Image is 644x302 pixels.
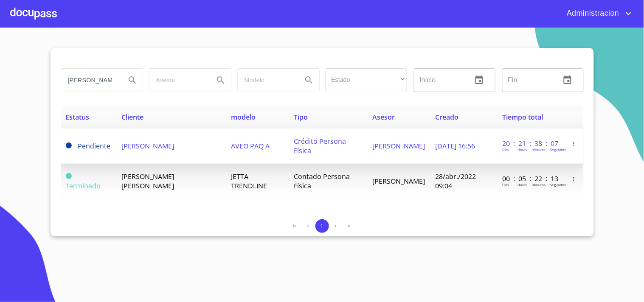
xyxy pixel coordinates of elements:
span: [PERSON_NAME] [373,141,425,151]
p: Horas [517,147,527,152]
span: Tiempo total [502,112,543,122]
span: Administracion [560,7,624,20]
p: Horas [517,182,527,187]
p: Dias [502,182,509,187]
p: Segundos [550,182,566,187]
button: Search [211,70,231,90]
p: 20 : 21 : 38 : 07 [502,139,560,148]
span: [PERSON_NAME] [121,141,174,151]
span: Crédito Persona Física [294,137,346,155]
p: Minutos [532,182,546,187]
span: Pendiente [66,143,72,148]
span: [PERSON_NAME] [373,176,425,186]
span: modelo [231,112,256,122]
span: 28/abr./2022 09:04 [436,172,476,190]
button: account of current user [560,7,634,20]
span: Estatus [66,112,90,122]
div: ​ [326,68,407,91]
input: search [61,69,119,92]
span: Terminado [66,181,101,190]
span: Pendiente [78,141,111,151]
span: AVEO PAQ A [231,141,270,151]
span: JETTA TRENDLINE [231,172,267,190]
p: 00 : 05 : 22 : 13 [502,174,560,183]
p: Dias [502,147,509,152]
span: [PERSON_NAME] [PERSON_NAME] [121,172,174,190]
span: Contado Persona Física [294,172,350,190]
span: Cliente [121,112,143,122]
p: Segundos [550,147,566,152]
button: Search [299,70,319,90]
span: Asesor [373,112,395,122]
p: Minutos [532,147,546,152]
button: 1 [315,219,329,233]
input: search [238,69,295,92]
span: 1 [321,223,323,229]
span: Creado [436,112,459,122]
button: Search [122,70,143,90]
span: Tipo [294,112,308,122]
span: [DATE] 16:56 [436,141,475,151]
input: search [149,69,207,92]
span: Terminado [66,173,72,179]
